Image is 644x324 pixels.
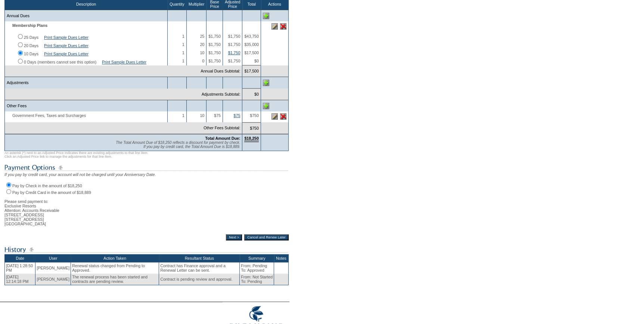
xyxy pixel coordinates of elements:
[250,113,259,118] span: $750
[214,113,221,118] span: $75
[71,262,159,274] td: Renewal status changed from Pending to Approved.
[208,42,221,47] span: $1,750
[208,34,221,38] span: $1,750
[4,245,288,254] img: subTtlHistory.gif
[159,254,240,262] th: Resultant Status
[200,50,205,55] span: 10
[5,10,168,22] td: Annual Dues
[202,59,204,63] span: 0
[7,113,90,118] span: Government Fees, Taxes and Surcharges
[244,234,289,240] input: Cancel and Renew Later
[4,172,156,177] span: If you pay by credit card, your account will not be charged until your Anniversary Date.
[116,141,240,149] span: The Total Amount Due of $18,250 reflects a discount for payment by check. If you pay by credit ca...
[240,274,274,285] td: From: Not Started To: Pending
[244,50,259,55] span: $17,500
[182,50,184,55] span: 1
[234,113,240,118] a: $75
[182,59,184,63] span: 1
[5,274,35,285] td: [DATE] 12:14:18 PM
[5,89,242,100] td: Adjustments Subtotal:
[271,23,278,30] img: Edit this line item
[159,262,240,274] td: Contract has Finance approval and a Renewal Letter can be sent.
[242,89,261,100] td: $0
[5,100,168,112] td: Other Fees
[5,65,242,77] td: Annual Dues Subtotal:
[208,50,221,55] span: $1,750
[242,122,261,134] td: $750
[228,50,240,55] a: $1,750
[102,60,146,64] a: Print Sample Dues Letter
[274,254,289,262] th: Notes
[200,34,205,38] span: 25
[44,43,88,48] a: Print Sample Dues Letter
[5,77,168,89] td: Adjustments
[5,134,242,151] td: Total Amount Due:
[71,254,159,262] th: Action Taken
[5,122,242,134] td: Other Fees Subtotal:
[44,35,88,40] a: Print Sample Dues Letter
[4,195,289,226] div: Please send payment to: Exclusive Resorts Attention: Accounts Receivable [STREET_ADDRESS] [STREET...
[280,113,286,120] img: Delete this line item
[244,42,259,47] span: $35,000
[71,274,159,285] td: The renewal process has been started and contracts are pending review.
[228,59,240,63] span: $1,750
[159,274,240,285] td: Contract is pending review and approval.
[228,34,240,38] span: $1,750
[226,234,242,240] input: Next >
[35,262,71,274] td: [PERSON_NAME]
[271,113,278,120] img: Edit this line item
[240,254,274,262] th: Summary
[200,113,205,118] span: 10
[44,52,88,56] a: Print Sample Dues Letter
[208,59,221,63] span: $1,750
[24,52,38,56] label: 10 Days
[4,163,288,172] img: subTtlPaymentOptions.gif
[263,13,269,19] img: Add Annual Dues line item
[5,254,35,262] th: Date
[228,42,240,47] span: $1,750
[182,113,184,118] span: 1
[254,59,259,63] span: $0
[182,42,184,47] span: 1
[24,60,96,64] label: 0 Days (members cannot see this option)
[12,190,91,195] label: Pay by Credit Card in the amount of $18,889
[263,103,269,109] img: Add Other Fees line item
[5,262,35,274] td: [DATE] 1:28:50 PM
[24,35,38,40] label: 25 Days
[280,23,286,30] img: Delete this line item
[200,42,205,47] span: 20
[12,183,82,188] label: Pay by Check in the amount of $18,250
[244,136,259,142] span: $18,250
[242,65,261,77] td: $17,500
[182,34,184,38] span: 1
[24,43,38,48] label: 20 Days
[35,274,71,285] td: [PERSON_NAME]
[12,23,47,28] b: Membership Plans
[244,34,259,38] span: $43,750
[35,254,71,262] th: User
[263,80,269,86] img: Add Adjustments line item
[4,151,148,158] span: An asterisk (*) next to an Adjusted Price indicates there are existing adjustments to that line i...
[240,262,274,274] td: From: Pending To: Approved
